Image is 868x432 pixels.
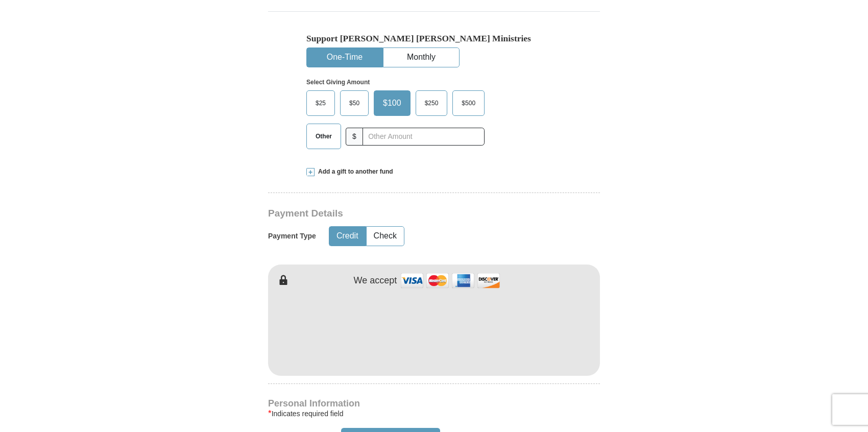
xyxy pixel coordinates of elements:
[329,227,366,246] button: Credit
[268,399,600,407] h4: Personal Information
[367,227,404,246] button: Check
[346,128,363,146] span: $
[363,128,485,146] input: Other Amount
[268,407,600,420] div: Indicates required field
[456,95,480,111] span: $500
[268,208,528,220] h3: Payment Details
[420,95,444,111] span: $250
[315,167,393,176] span: Add a gift to another fund
[310,129,337,144] span: Other
[306,79,370,86] strong: Select Giving Amount
[399,270,501,292] img: credit cards accepted
[306,33,562,44] h5: Support [PERSON_NAME] [PERSON_NAME] Ministries
[378,95,406,111] span: $100
[383,48,459,67] button: Monthly
[354,275,397,286] h4: We accept
[310,95,331,111] span: $25
[307,48,382,67] button: One-Time
[268,232,316,241] h5: Payment Type
[344,95,365,111] span: $50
